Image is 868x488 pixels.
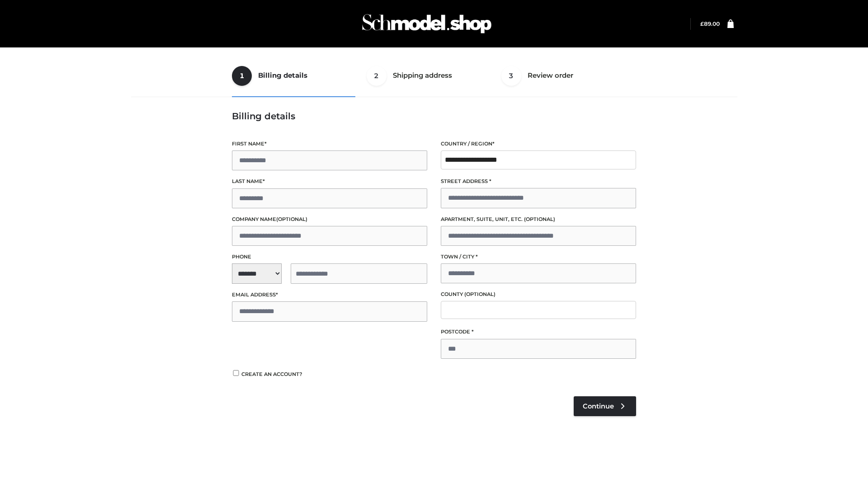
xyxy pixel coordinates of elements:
[232,215,427,224] label: Company name
[232,370,240,376] input: Create an account?
[441,140,636,148] label: Country / Region
[700,20,704,27] span: £
[574,396,636,416] a: Continue
[441,177,636,186] label: Street address
[524,216,555,222] span: (optional)
[441,253,636,261] label: Town / City
[441,328,636,336] label: Postcode
[276,216,307,222] span: (optional)
[441,290,636,299] label: County
[232,177,427,186] label: Last name
[700,20,720,27] a: £89.00
[232,291,427,299] label: Email address
[232,140,427,148] label: First name
[700,20,720,27] bdi: 89.00
[232,253,427,261] label: Phone
[241,371,302,377] span: Create an account?
[464,291,495,297] span: (optional)
[232,111,636,122] h3: Billing details
[583,402,614,410] span: Continue
[441,215,636,224] label: Apartment, suite, unit, etc.
[359,6,495,42] img: Schmodel Admin 964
